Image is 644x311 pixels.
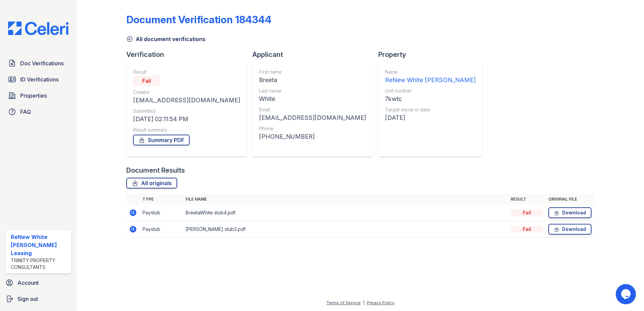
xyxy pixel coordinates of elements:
div: Email [259,106,366,113]
a: ID Verifications [5,73,71,86]
td: Paystub [140,205,183,221]
td: [PERSON_NAME] stub2.pdf [183,221,508,238]
div: Name [385,69,476,75]
div: Property [378,50,488,59]
span: FAQ [20,108,31,116]
div: Fail [511,209,543,216]
div: [PHONE_NUMBER] [259,132,366,141]
span: Account [18,279,39,287]
div: Trinity Property Consultants [11,257,68,271]
th: Result [508,194,546,205]
a: Doc Verifications [5,57,71,70]
iframe: chat widget [616,284,637,304]
div: Creator [133,89,240,96]
td: BreetaWhite stub4.pdf [183,205,508,221]
div: First name [259,69,366,75]
div: Unit number [385,88,476,94]
a: Privacy Policy [367,300,394,305]
th: File name [183,194,508,205]
a: Name ReNew White [PERSON_NAME] [385,69,476,85]
div: Document Verification 184344 [126,13,271,26]
div: [EMAIL_ADDRESS][DOMAIN_NAME] [133,96,240,105]
div: Last name [259,88,366,94]
div: Submitted [133,108,240,114]
div: Breeta [259,75,366,85]
span: Properties [20,92,47,100]
div: Phone [259,125,366,132]
div: Document Results [126,166,185,175]
a: Sign out [3,292,74,306]
div: Fail [133,75,160,86]
td: Paystub [140,221,183,238]
div: [DATE] [385,113,476,123]
th: Original file [546,194,594,205]
div: Applicant [252,50,378,59]
span: Sign out [18,295,38,303]
img: CE_Logo_Blue-a8612792a0a2168367f1c8372b55b34899dd931a85d93a1a3d3e32e68fde9ad4.png [3,22,74,35]
div: Result summary [133,127,240,133]
a: Terms of Service [326,300,361,305]
div: [EMAIL_ADDRESS][DOMAIN_NAME] [259,113,366,123]
div: | [363,300,364,305]
a: All document verifications [126,35,205,43]
span: ID Verifications [20,75,59,83]
th: Type [140,194,183,205]
a: Download [548,224,591,235]
div: Verification [126,50,252,59]
div: White [259,94,366,104]
div: ReNew White [PERSON_NAME] [385,75,476,85]
div: ReNew White [PERSON_NAME] Leasing [11,233,68,257]
a: Summary PDF [133,135,190,145]
div: Fail [511,226,543,233]
div: Result [133,69,240,75]
div: Target move in date [385,106,476,113]
div: [DATE] 02:11:54 PM [133,114,240,124]
span: Doc Verifications [20,59,64,67]
a: FAQ [5,105,71,118]
div: 7kwtc [385,94,476,104]
a: All originals [126,178,177,188]
a: Properties [5,89,71,102]
a: Download [548,207,591,218]
a: Account [3,276,74,289]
